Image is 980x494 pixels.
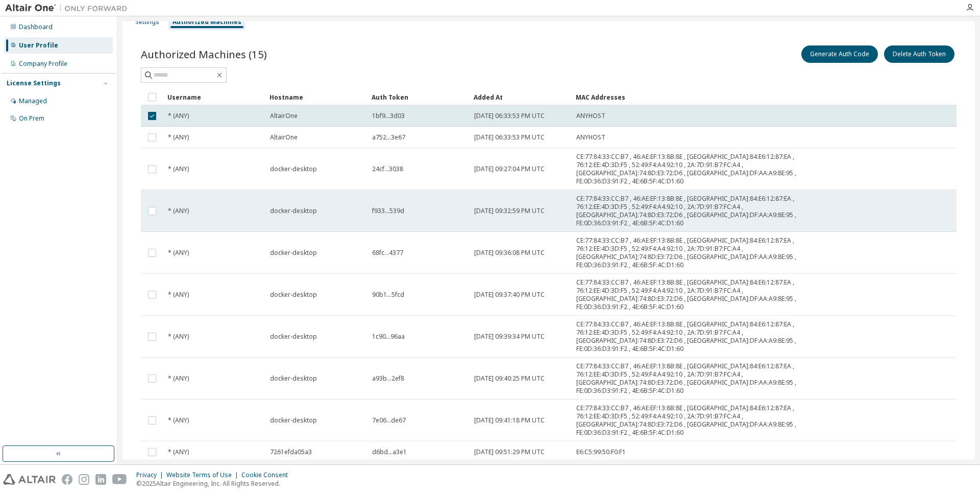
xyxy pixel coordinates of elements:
img: youtube.svg [112,474,127,485]
div: Cookie Consent [241,471,294,479]
button: Delete Auth Token [884,45,954,63]
div: MAC Addresses [576,89,844,105]
div: User Profile [19,41,58,50]
span: 24cf...3038 [372,165,403,173]
div: Auth Token [372,89,465,105]
span: 7261efda05a3 [270,448,312,456]
span: * (ANY) [168,249,189,257]
span: [DATE] 06:33:53 PM UTC [474,133,545,142]
div: Dashboard [19,23,53,31]
img: facebook.svg [62,474,72,485]
span: * (ANY) [168,207,189,215]
div: Added At [474,89,568,105]
span: 68fc...4377 [372,249,403,257]
div: Username [167,89,261,105]
span: CE:77:84:33:CC:B7 , 46:AE:EF:13:8B:8E , [GEOGRAPHIC_DATA]:84:E6:12:87:EA , 76:12:EE:4D:3D:F5 , 52... [576,404,844,437]
span: CE:77:84:33:CC:B7 , 46:AE:EF:13:8B:8E , [GEOGRAPHIC_DATA]:84:E6:12:87:EA , 76:12:EE:4D:3D:F5 , 52... [576,278,844,311]
p: © 2025 Altair Engineering, Inc. All Rights Reserved. [136,479,294,488]
span: E6:C5:99:50:F0:F1 [576,448,626,456]
span: 7e06...de67 [372,416,406,425]
img: altair_logo.svg [3,474,56,485]
div: Settings [135,18,159,26]
span: docker-desktop [270,333,317,341]
span: 1c90...96aa [372,333,405,341]
span: ANYHOST [576,112,605,120]
span: docker-desktop [270,207,317,215]
span: a93b...2ef8 [372,374,404,383]
span: CE:77:84:33:CC:B7 , 46:AE:EF:13:8B:8E , [GEOGRAPHIC_DATA]:84:E6:12:87:EA , 76:12:EE:4D:3D:F5 , 52... [576,237,844,269]
span: [DATE] 09:32:59 PM UTC [474,207,545,215]
span: [DATE] 09:51:29 PM UTC [474,448,545,456]
div: Hostname [269,89,363,105]
span: CE:77:84:33:CC:B7 , 46:AE:EF:13:8B:8E , [GEOGRAPHIC_DATA]:84:E6:12:87:EA , 76:12:EE:4D:3D:F5 , 52... [576,195,844,227]
span: [DATE] 09:41:18 PM UTC [474,416,545,425]
div: Authorized Machines [173,18,241,26]
span: f933...539d [372,207,404,215]
span: * (ANY) [168,416,189,425]
img: instagram.svg [79,474,89,485]
img: linkedin.svg [95,474,106,485]
span: docker-desktop [270,416,317,425]
span: CE:77:84:33:CC:B7 , 46:AE:EF:13:8B:8E , [GEOGRAPHIC_DATA]:84:E6:12:87:EA , 76:12:EE:4D:3D:F5 , 52... [576,153,844,185]
span: ANYHOST [576,133,605,142]
span: docker-desktop [270,165,317,173]
span: [DATE] 09:37:40 PM UTC [474,291,545,299]
div: Privacy [136,471,166,479]
button: Generate Auth Code [801,45,878,63]
span: docker-desktop [270,249,317,257]
span: [DATE] 09:40:25 PM UTC [474,374,545,383]
div: Website Terms of Use [166,471,241,479]
span: * (ANY) [168,133,189,142]
span: * (ANY) [168,374,189,383]
div: Managed [19,97,47,105]
span: docker-desktop [270,291,317,299]
span: Authorized Machines (15) [141,47,267,61]
span: CE:77:84:33:CC:B7 , 46:AE:EF:13:8B:8E , [GEOGRAPHIC_DATA]:84:E6:12:87:EA , 76:12:EE:4D:3D:F5 , 52... [576,362,844,395]
span: * (ANY) [168,165,189,173]
div: License Settings [7,79,61,87]
span: * (ANY) [168,112,189,120]
div: Company Profile [19,60,67,68]
span: [DATE] 09:36:08 PM UTC [474,249,545,257]
span: d6bd...a3e1 [372,448,407,456]
span: * (ANY) [168,333,189,341]
span: AltairOne [270,133,298,142]
span: AltairOne [270,112,298,120]
span: CE:77:84:33:CC:B7 , 46:AE:EF:13:8B:8E , [GEOGRAPHIC_DATA]:84:E6:12:87:EA , 76:12:EE:4D:3D:F5 , 52... [576,320,844,353]
span: * (ANY) [168,448,189,456]
span: [DATE] 06:33:53 PM UTC [474,112,545,120]
span: [DATE] 09:27:04 PM UTC [474,165,545,173]
span: 1bf9...3d03 [372,112,405,120]
img: Altair One [5,3,133,13]
span: * (ANY) [168,291,189,299]
div: On Prem [19,114,44,123]
span: docker-desktop [270,374,317,383]
span: [DATE] 09:39:34 PM UTC [474,333,545,341]
span: a752...3e67 [372,133,405,142]
span: 90b1...5fcd [372,291,404,299]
